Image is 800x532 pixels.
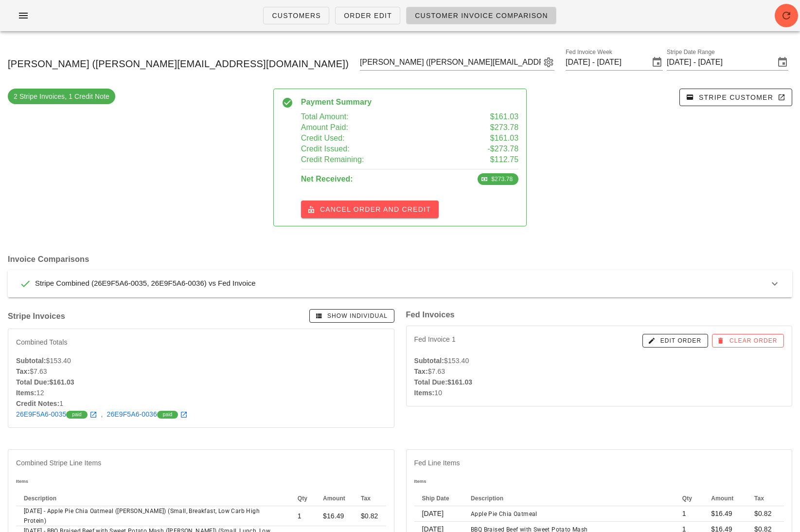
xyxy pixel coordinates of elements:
a: Edit Order [642,334,708,348]
th: Qty [290,491,315,506]
div: 12 [16,387,386,398]
span: Credit Issued: [301,144,350,154]
button: appended action [543,56,554,68]
td: $0.82 [353,506,386,526]
span: Order Edit [343,12,392,19]
strong: Tax: [16,367,30,375]
span: Stripe Customer [688,93,784,102]
span: 2 Stripe Invoices [14,89,109,104]
div: Payment Summary [301,97,519,108]
span: Amount Paid: [301,122,348,133]
span: Stripe Combined (26E9F5A6-0035, 26E9F5A6-0036) vs Fed Invoice [35,279,256,287]
span: Show Individual [316,312,388,320]
td: $0.82 [747,506,784,522]
div: $153.40 [16,355,386,366]
button: Cancel Order and Credit [301,201,439,218]
div: $153.40 [414,355,784,366]
div: $161.03 [414,377,784,387]
strong: Subtotal: [414,357,444,365]
h3: Stripe Invoices [8,311,65,321]
a: 26E9F5A6-0035paid [16,410,97,418]
span: Net Received: [301,174,353,184]
strong: Tax: [414,367,428,375]
span: Customer Invoice Comparison [414,12,548,19]
span: Clear Order [718,336,778,345]
div: $7.63 [414,366,784,377]
span: Edit Order [649,336,702,345]
div: Combined Totals [16,337,68,348]
span: Total Amount: [301,111,349,122]
div: $161.03 [16,377,386,387]
span: $273.78 [490,122,519,133]
span: $112.75 [490,154,519,165]
th: Qty [675,491,704,506]
span: , 1 Credit Note [65,92,109,101]
th: Tax [747,491,784,506]
strong: Items: [16,389,36,397]
th: Description [463,491,675,506]
td: 1 [675,506,704,522]
a: Order Edit [335,7,400,24]
strong: Total Due: [16,378,49,386]
th: Amount [703,491,747,506]
span: Credit Remaining: [301,154,364,165]
span: paid [163,411,172,419]
a: Customers [263,7,329,24]
span: Fed Invoice 1 [414,334,456,348]
td: $16.49 [315,506,353,526]
a: Customer Invoice Comparison [406,7,556,24]
a: 26E9F5A6-0036paid [107,410,188,418]
th: Tax [353,491,386,506]
td: $16.49 [703,506,747,522]
strong: Total Due: [414,378,447,386]
span: Cancel Order and Credit [309,205,431,214]
div: 10 [414,387,784,398]
input: Search by email or name [360,55,541,70]
span: Customers [271,12,321,19]
h6: Items [16,476,386,487]
span: -$273.78 [487,144,518,154]
th: Description [16,491,290,506]
div: Fed Line Items [407,450,792,476]
span: paid [72,411,81,419]
div: 1 [16,398,386,409]
span: $161.03 [490,111,519,122]
span: $273.78 [483,173,513,185]
button: Show Individual [309,309,394,323]
div: $7.63 [16,366,386,377]
span: [PERSON_NAME] ([PERSON_NAME][EMAIL_ADDRESS][DOMAIN_NAME]) [8,56,349,72]
strong: Credit Notes: [16,400,59,407]
a: Stripe Customer [679,89,792,106]
h6: Items [414,476,784,487]
div: Combined Stripe Line Items [8,450,394,476]
span: Credit Used: [301,133,345,144]
td: 1 [290,506,315,526]
label: Fed Invoice Week [566,49,612,56]
span: $161.03 [490,133,519,144]
span: , [101,410,103,418]
strong: Subtotal: [16,357,46,365]
td: Apple Pie Chia Oatmeal [463,506,675,522]
h3: Fed Invoices [406,309,793,320]
label: Stripe Date Range [667,49,715,56]
h3: Invoice Comparisons [8,254,792,264]
strong: Items: [414,389,435,397]
button: Clear Order [712,334,784,348]
button: Stripe Combined (26E9F5A6-0035, 26E9F5A6-0036) vs Fed Invoice [8,270,792,297]
th: Ship Date [414,491,463,506]
td: [DATE] [414,506,463,522]
th: Amount [315,491,353,506]
td: [DATE] - Apple Pie Chia Oatmeal ([PERSON_NAME]) (Small, Breakfast, Low Carb High Protein) [16,506,290,526]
